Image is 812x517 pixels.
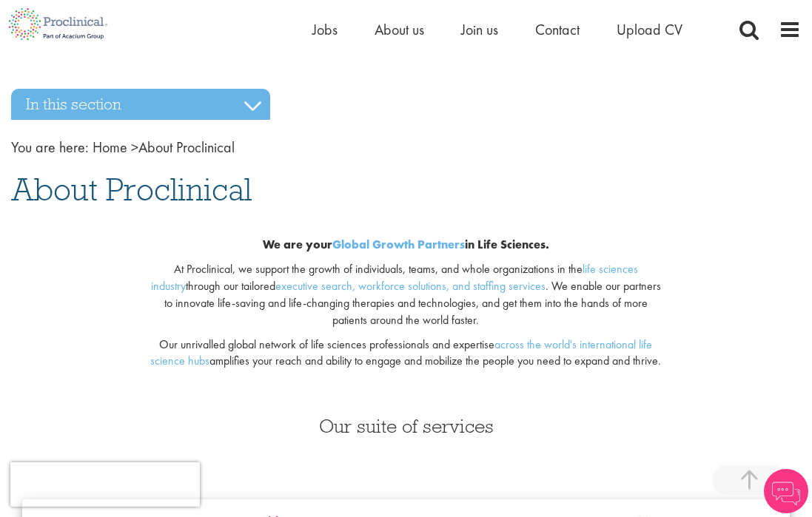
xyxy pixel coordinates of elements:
a: executive search, workforce solutions, and staffing services [275,278,546,294]
h3: In this section [11,89,270,120]
iframe: reCAPTCHA [10,462,200,507]
h3: Our suite of services [11,416,801,436]
a: across the world's international life science hubs [150,337,652,369]
p: Our unrivalled global network of life sciences professionals and expertise amplifies your reach a... [147,337,665,371]
span: > [131,138,138,157]
b: We are your in Life Sciences. [263,237,549,252]
a: Global Growth Partners [332,237,465,252]
a: breadcrumb link to Home [93,138,127,157]
span: You are here: [11,138,89,157]
p: At Proclinical, we support the growth of individuals, teams, and whole organizations in the throu... [147,261,665,328]
a: Jobs [312,20,338,39]
span: About Proclinical [93,138,235,157]
a: life sciences industry [151,261,638,294]
span: About Proclinical [11,169,252,209]
a: About us [375,20,424,39]
img: Chatbot [764,469,808,513]
a: Join us [461,20,498,39]
a: Contact [535,20,580,39]
a: Upload CV [617,20,682,39]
